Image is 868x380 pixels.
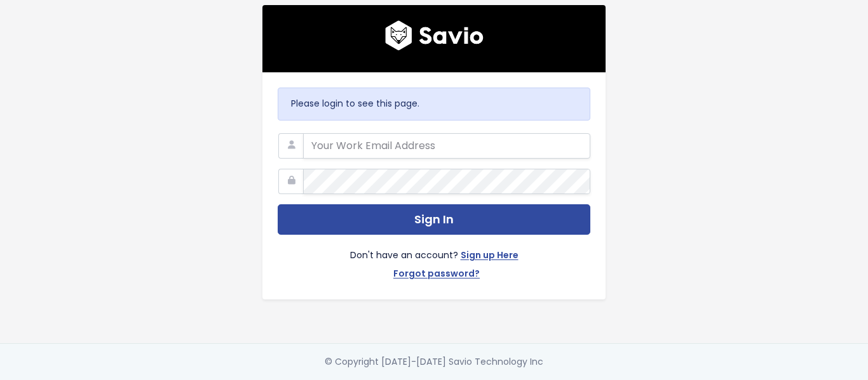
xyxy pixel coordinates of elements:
a: Forgot password? [393,266,480,284]
img: logo600x187.a314fd40982d.png [385,20,484,51]
p: Please login to see this page. [291,96,577,112]
div: © Copyright [DATE]-[DATE] Savio Technology Inc [325,354,543,370]
div: Don't have an account? [278,235,590,284]
a: Sign up Here [461,247,519,266]
input: Your Work Email Address [303,133,590,159]
button: Sign In [278,204,590,235]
